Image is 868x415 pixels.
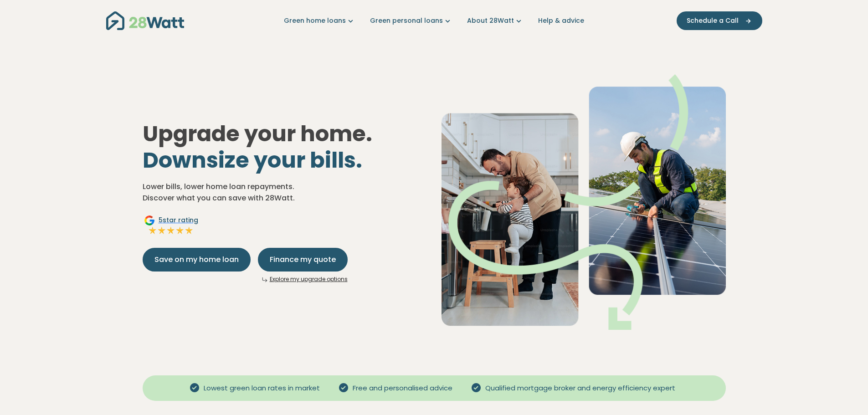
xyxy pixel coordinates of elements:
h1: Upgrade your home. [143,121,427,173]
img: Full star [175,226,185,235]
nav: Main navigation [106,9,762,32]
span: Lowest green loan rates in market [200,383,324,394]
img: 28Watt [106,11,184,30]
span: Qualified mortgage broker and energy efficiency expert [482,383,679,394]
button: Save on my home loan [143,248,251,272]
button: Schedule a Call [677,11,762,30]
p: Lower bills, lower home loan repayments. Discover what you can save with 28Watt. [143,181,427,204]
img: Full star [148,226,157,235]
span: Free and personalised advice [349,383,456,394]
img: Dad helping toddler [442,74,726,330]
button: Finance my quote [258,248,348,272]
a: About 28Watt [467,16,524,26]
span: Finance my quote [270,254,336,265]
span: Downsize your bills. [143,145,362,175]
a: Google5star ratingFull starFull starFull starFull starFull star [143,215,200,237]
a: Green personal loans [370,16,452,26]
img: Google [144,215,155,226]
span: Schedule a Call [687,16,739,26]
a: Green home loans [284,16,355,26]
img: Full star [185,226,194,235]
a: Help & advice [538,16,584,26]
img: Full star [157,226,166,235]
a: Explore my upgrade options [270,275,348,283]
span: 5 star rating [159,215,198,225]
span: Save on my home loan [154,254,239,265]
img: Full star [166,226,175,235]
